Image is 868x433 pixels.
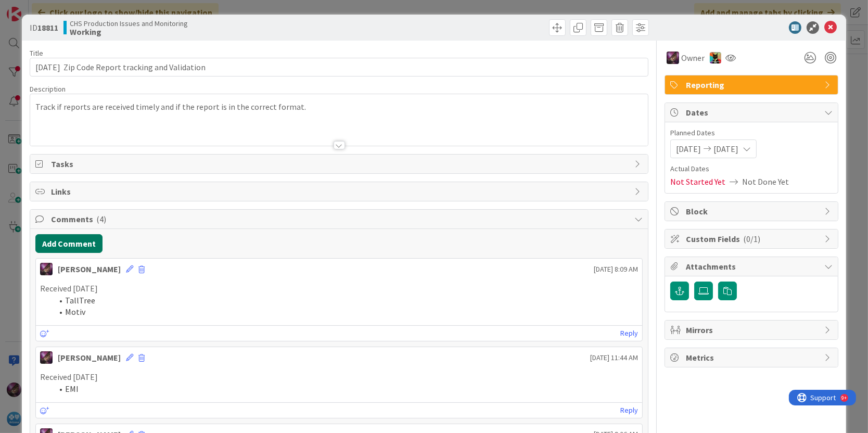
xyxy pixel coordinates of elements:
[670,175,725,188] span: Not Started Yet
[686,351,819,364] span: Metrics
[686,233,819,245] span: Custom Fields
[30,58,649,77] input: type card name here...
[686,260,819,273] span: Attachments
[51,185,630,198] span: Links
[35,234,103,253] button: Add Comment
[667,52,679,64] img: ML
[594,264,638,275] span: [DATE] 8:09 AM
[713,143,738,155] span: [DATE]
[30,84,66,94] span: Description
[53,4,58,12] div: 9+
[35,101,643,113] p: Track if reports are received timely and if the report is in the correct format.
[743,234,760,244] span: ( 0/1 )
[70,19,188,28] span: CHS Production Issues and Monitoring
[40,263,53,275] img: ML
[710,52,721,63] img: JE
[686,106,819,119] span: Dates
[53,295,639,307] li: TallTree
[670,128,833,138] span: Planned Dates
[96,214,106,224] span: ( 4 )
[686,205,819,218] span: Block
[620,327,638,340] a: Reply
[40,351,53,364] img: ML
[53,383,639,395] li: EMI
[676,143,701,155] span: [DATE]
[51,213,630,225] span: Comments
[70,28,188,36] b: Working
[590,352,638,363] span: [DATE] 11:44 AM
[37,22,58,33] b: 18811
[58,263,121,275] div: [PERSON_NAME]
[51,158,630,170] span: Tasks
[686,324,819,336] span: Mirrors
[686,79,819,91] span: Reporting
[681,52,705,64] span: Owner
[53,306,639,318] li: Motiv
[22,2,47,14] span: Support
[40,283,639,295] p: Received [DATE]
[40,371,639,383] p: Received [DATE]
[670,163,833,174] span: Actual Dates
[30,48,43,58] label: Title
[58,351,121,364] div: [PERSON_NAME]
[620,404,638,417] a: Reply
[742,175,789,188] span: Not Done Yet
[30,21,58,34] span: ID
